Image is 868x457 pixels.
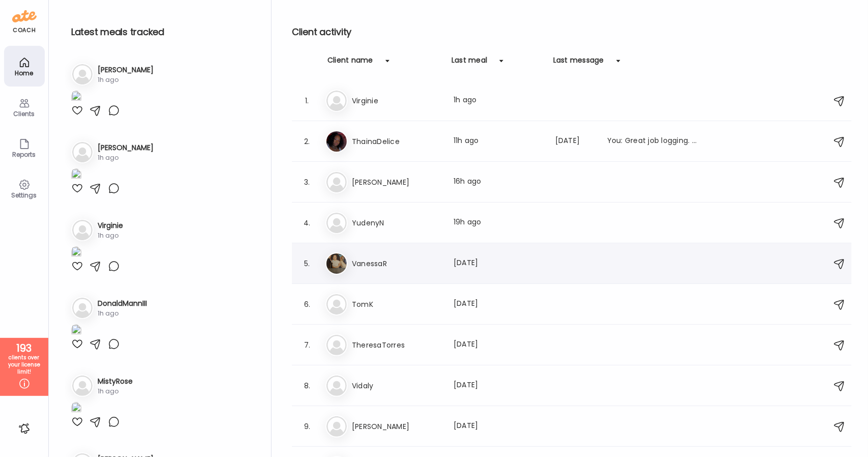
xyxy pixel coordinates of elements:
div: 1h ago [454,95,543,107]
h3: ThainaDelice [352,135,441,148]
div: 3. [301,176,313,188]
img: avatars%2FVtKx3ctd6XTZ0io1WHtbPJD4wte2 [326,253,347,274]
h3: VanessaR [352,258,441,270]
div: [DATE] [454,258,543,270]
div: Clients [6,110,43,117]
div: Reports [6,151,43,158]
div: 193 [4,342,45,354]
div: clients over your license limit! [4,354,45,376]
img: bg-avatar-default.svg [326,376,347,396]
img: bg-avatar-default.svg [326,91,347,111]
h3: YudenyN [352,217,441,229]
h3: DonaldMannIII [98,298,147,309]
div: Home [6,70,43,76]
div: You: Great job logging. Before your next visit, I'd like to encourage you to begin adding fresh f... [607,135,697,148]
img: images%2Fi35P8IB3SeeDiubwHieHsbEaWvq2%2F2wL68dxzAGZRkGpRUXUJ%2FFTXCtJ8A9vnZvCvkJGsp_1080 [71,168,81,182]
img: bg-avatar-default.svg [72,142,93,162]
div: 6. [301,298,313,310]
div: 1h ago [98,387,133,396]
div: 1h ago [98,231,123,240]
h3: TheresaTorres [352,339,441,351]
h3: TomK [352,298,441,310]
h3: [PERSON_NAME] [98,65,154,75]
div: 19h ago [454,217,543,229]
div: [DATE] [454,380,543,392]
div: 2. [301,135,313,148]
div: Last meal [452,55,487,71]
h2: Latest meals tracked [71,24,255,40]
div: 5. [301,258,313,270]
div: 1h ago [98,75,154,84]
div: Settings [6,192,43,198]
h2: Client activity [292,24,852,40]
div: 1h ago [98,309,147,318]
img: bg-avatar-default.svg [72,64,93,84]
div: 7. [301,339,313,351]
h3: Virginie [352,95,441,107]
h3: [PERSON_NAME] [98,142,154,153]
div: 8. [301,380,313,392]
img: images%2FJvhmShfGTtaR0z1peN9CnkvVSBj1%2FvZz5gdJMBAWe5F7wluMD%2F6X13WsFZoLyGyOmtlhIb_1080 [71,91,81,104]
div: 1. [301,95,313,107]
img: bg-avatar-default.svg [72,376,93,396]
h3: [PERSON_NAME] [352,176,441,188]
h3: Vidaly [352,380,441,392]
div: [DATE] [454,339,543,351]
div: coach [13,26,36,35]
div: 11h ago [454,135,543,148]
img: bg-avatar-default.svg [326,335,347,355]
img: images%2FLgwIckvlD7eUm97EFhd67nrRsot1%2FaBv6nR3rGZD1qeyUC31d%2F6hWfxPGEjVesc5P7jyaY_1080 [71,246,81,260]
img: images%2FMEdFoHhAwtU71XB5VCdUocRxuki2%2FA3z8nhgfpOj49D4sL57l%2FJ9r7acySkK2UNCaSrgdj_1080 [71,324,81,338]
div: Last message [553,55,604,71]
h3: [PERSON_NAME] [352,420,441,433]
div: [DATE] [555,135,595,148]
div: 1h ago [98,153,154,162]
div: 16h ago [454,176,543,188]
div: [DATE] [454,298,543,310]
h3: MistyRose [98,376,133,387]
div: Client name [327,55,373,71]
img: ate [12,8,37,24]
img: bg-avatar-default.svg [72,220,93,240]
img: bg-avatar-default.svg [72,298,93,318]
div: 4. [301,217,313,229]
img: bg-avatar-default.svg [326,416,347,437]
img: bg-avatar-default.svg [326,294,347,315]
div: [DATE] [454,420,543,433]
img: avatars%2FNMGV04ubAiPD6oOjSNSwIyynlzF2 [326,131,347,152]
img: images%2F94JFruDptsMstmD4DN7kTe3Thir1%2F55wpX3CLN8ZioBQdjrNo%2Foi5QUCPwf5UEfKnOzlAk_1080 [71,402,81,416]
img: bg-avatar-default.svg [326,213,347,233]
h3: Virginie [98,220,123,231]
div: 9. [301,420,313,433]
img: bg-avatar-default.svg [326,172,347,192]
